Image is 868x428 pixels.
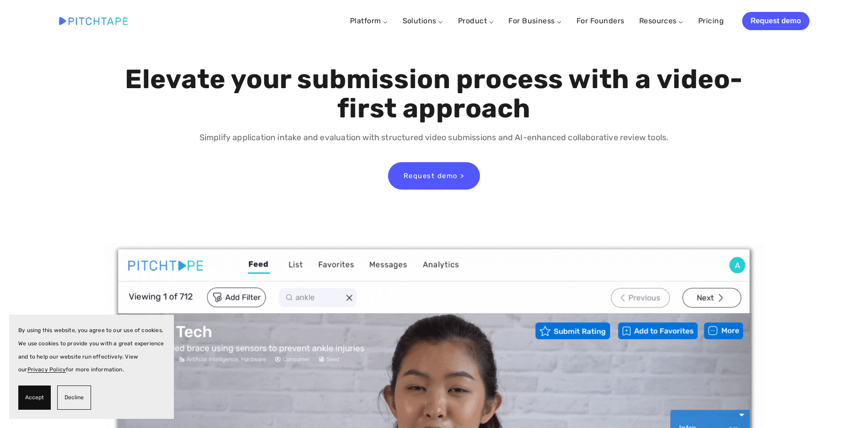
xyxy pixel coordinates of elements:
[25,391,44,404] span: Accept
[18,386,51,410] button: Accept
[508,16,562,25] a: For Business ⌵
[639,16,684,25] a: Resources ⌵
[577,13,625,29] a: For Founders
[65,391,84,404] span: Decline
[57,386,91,410] button: Decline
[350,16,388,25] a: Platform ⌵
[18,324,165,376] p: By using this website, you agree to our use of cookies. We use cookies to provide you with a grea...
[123,65,745,123] h1: Elevate your submission process with a video-first approach
[403,16,443,25] a: Solutions ⌵
[59,17,128,25] img: Pitchtape | Video Submission Management Software
[458,16,494,25] a: Product ⌵
[27,366,66,373] a: Privacy Policy
[388,162,480,190] a: Request demo >
[123,131,745,144] p: Simplify application intake and evaluation with structured video submissions and AI-enhanced coll...
[9,315,174,419] section: Cookie banner
[698,13,724,29] a: Pricing
[742,12,809,30] a: Request demo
